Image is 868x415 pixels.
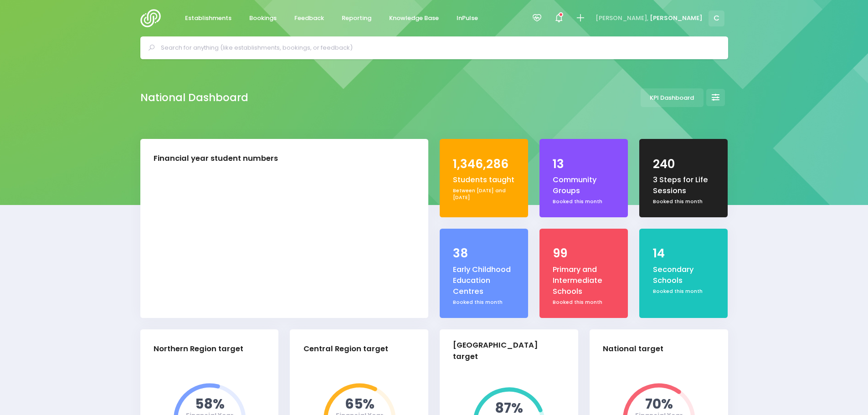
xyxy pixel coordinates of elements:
[553,264,615,297] div: Primary and Intermediate Schools
[453,264,515,297] div: Early Childhood Education Centres
[453,187,515,201] div: Between [DATE] and [DATE]
[453,340,557,363] div: [GEOGRAPHIC_DATA] target
[453,155,515,173] div: 1,346,286
[453,174,515,185] div: Students taught
[449,10,486,27] a: InPulse
[653,155,715,173] div: 240
[389,14,439,23] span: Knowledge Base
[553,198,615,205] div: Booked this month
[161,41,715,55] input: Search for anything (like establishments, bookings, or feedback)
[653,245,715,262] div: 14
[185,14,231,23] span: Establishments
[653,198,715,205] div: Booked this month
[294,14,324,23] span: Feedback
[287,10,332,27] a: Feedback
[140,9,166,27] img: Logo
[342,14,371,23] span: Reporting
[249,14,277,23] span: Bookings
[553,155,615,173] div: 13
[553,299,615,306] div: Booked this month
[603,343,663,355] div: National target
[653,174,715,197] div: 3 Steps for Life Sessions
[553,174,615,197] div: Community Groups
[154,153,278,164] div: Financial year student numbers
[709,10,724,26] span: C
[242,10,284,27] a: Bookings
[457,14,478,23] span: InPulse
[140,92,248,104] h2: National Dashboard
[453,245,515,262] div: 38
[553,245,615,262] div: 99
[334,10,379,27] a: Reporting
[154,343,243,355] div: Northern Region target
[653,264,715,287] div: Secondary Schools
[178,10,239,27] a: Establishments
[653,288,715,295] div: Booked this month
[650,14,703,23] span: [PERSON_NAME]
[596,14,648,23] span: [PERSON_NAME],
[303,343,388,355] div: Central Region target
[453,299,515,306] div: Booked this month
[382,10,447,27] a: Knowledge Base
[641,88,704,107] a: KPI Dashboard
